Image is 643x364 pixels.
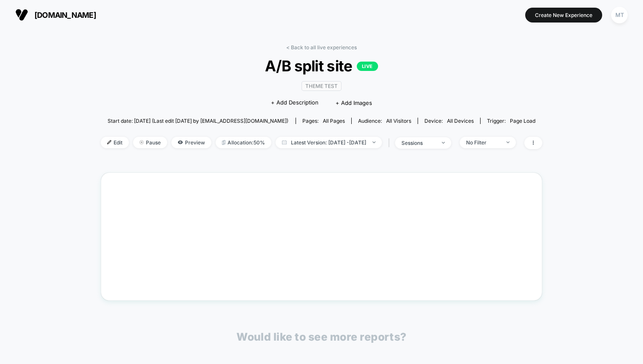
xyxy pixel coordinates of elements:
span: Start date: [DATE] (Last edit [DATE] by [EMAIL_ADDRESS][DOMAIN_NAME]) [108,118,288,124]
button: MT [609,6,630,24]
span: Pause [133,137,167,148]
img: calendar [282,140,287,144]
div: No Filter [466,139,500,146]
img: end [373,141,376,143]
span: Latest Version: [DATE] - [DATE] [276,137,382,148]
span: Theme Test [302,81,341,91]
button: [DOMAIN_NAME] [13,8,99,22]
span: Device: [418,118,480,124]
p: LIVE [357,62,378,71]
div: sessions [401,140,435,146]
img: end [139,140,144,144]
span: + Add Images [336,99,372,106]
span: [DOMAIN_NAME] [34,11,96,20]
span: all pages [323,118,345,124]
p: Would like to see more reports? [236,330,407,343]
span: + Add Description [271,99,319,107]
div: Pages: [302,118,345,124]
div: Trigger: [487,118,535,124]
span: all devices [447,118,474,124]
span: Edit [101,137,129,148]
span: A/B split site [123,57,520,75]
div: MT [611,7,628,23]
button: Create New Experience [525,8,602,23]
img: end [506,141,509,143]
span: Page Load [510,118,535,124]
img: rebalance [222,140,225,145]
img: end [442,142,445,144]
img: edit [107,140,111,144]
span: Allocation: 50% [216,137,271,148]
span: | [386,137,395,149]
div: Audience: [358,118,411,124]
span: Preview [171,137,211,148]
img: Visually logo [15,8,28,21]
a: < Back to all live experiences [286,44,357,51]
span: All Visitors [386,118,411,124]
